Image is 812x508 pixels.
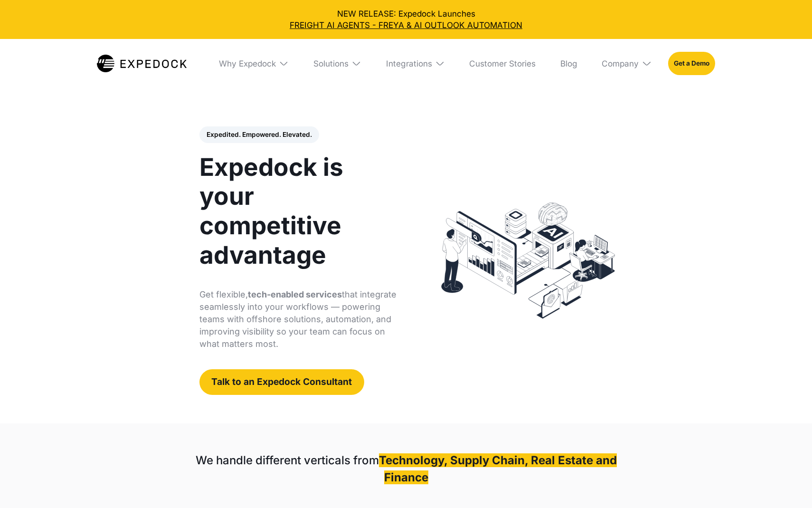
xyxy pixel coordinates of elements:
a: Get a Demo [668,52,715,76]
div: Company [602,58,639,68]
div: Integrations [386,58,432,68]
div: Solutions [313,58,349,68]
div: Why Expedock [219,58,276,68]
div: NEW RELEASE: Expedock Launches [8,8,804,31]
a: Customer Stories [461,39,544,88]
a: Blog [552,39,585,88]
strong: tech-enabled services [248,289,342,299]
div: Solutions [305,39,370,88]
a: Talk to an Expedock Consultant [199,369,364,395]
div: Why Expedock [211,39,297,88]
div: Company [594,39,660,88]
p: Get flexible, that integrate seamlessly into your workflows — powering teams with offshore soluti... [199,288,397,350]
strong: Technology, Supply Chain, Real Estate and Finance [379,453,617,484]
strong: We handle different verticals from [196,453,379,467]
h1: Expedock is your competitive advantage [199,153,397,270]
a: FREIGHT AI AGENTS - FREYA & AI OUTLOOK AUTOMATION [8,19,804,31]
div: Integrations [378,39,453,88]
